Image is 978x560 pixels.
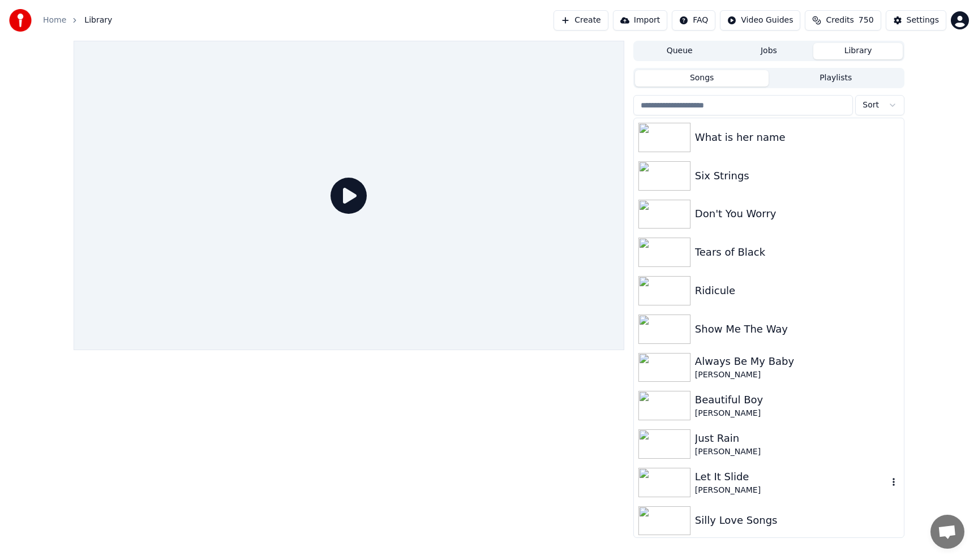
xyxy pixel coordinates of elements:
[930,515,964,549] div: Open chat
[554,10,608,31] button: Create
[695,168,899,184] div: Six Strings
[672,10,715,31] button: FAQ
[859,15,874,26] span: 750
[805,10,881,31] button: Credits750
[695,244,899,260] div: Tears of Black
[613,10,667,31] button: Import
[695,469,888,485] div: Let It Slide
[43,15,66,26] a: Home
[695,512,899,528] div: Silly Love Songs
[635,70,769,87] button: Songs
[826,15,853,26] span: Credits
[695,430,899,446] div: Just Rain
[695,130,899,145] div: What is her name
[695,354,899,369] div: Always Be My Baby
[769,70,903,87] button: Playlists
[635,43,724,59] button: Queue
[43,15,112,26] nav: breadcrumb
[695,283,899,299] div: Ridicule
[863,100,879,111] span: Sort
[886,10,946,31] button: Settings
[9,9,32,32] img: youka
[695,485,888,496] div: [PERSON_NAME]
[695,369,899,381] div: [PERSON_NAME]
[907,15,939,26] div: Settings
[695,392,899,408] div: Beautiful Boy
[84,15,112,26] span: Library
[695,408,899,419] div: [PERSON_NAME]
[720,10,800,31] button: Video Guides
[695,446,899,458] div: [PERSON_NAME]
[695,206,899,222] div: Don't You Worry
[724,43,814,59] button: Jobs
[813,43,903,59] button: Library
[695,321,899,337] div: Show Me The Way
